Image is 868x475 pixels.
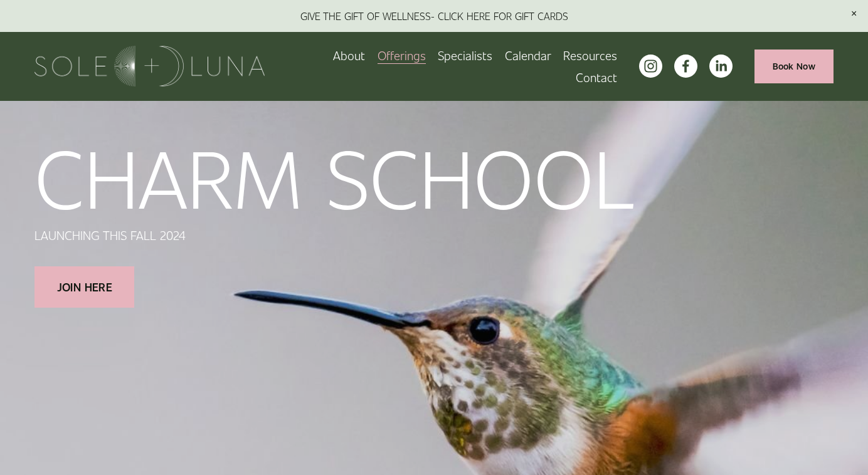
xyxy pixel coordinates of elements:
[34,226,633,245] p: LAUNCHING THIS FALL 2024
[674,55,697,78] a: facebook-unauth
[378,46,426,65] span: Offerings
[754,50,834,83] a: Book Now
[563,46,617,65] span: Resources
[34,135,635,216] p: CHARM SCHOOL
[563,44,617,66] a: folder dropdown
[576,66,617,88] a: Contact
[333,44,365,66] a: About
[378,44,426,66] a: folder dropdown
[709,55,733,78] a: LinkedIn
[34,266,134,308] a: JOIN HERE
[438,44,492,66] a: Specialists
[639,55,662,78] a: instagram-unauth
[505,44,551,66] a: Calendar
[34,46,265,86] img: Sole + Luna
